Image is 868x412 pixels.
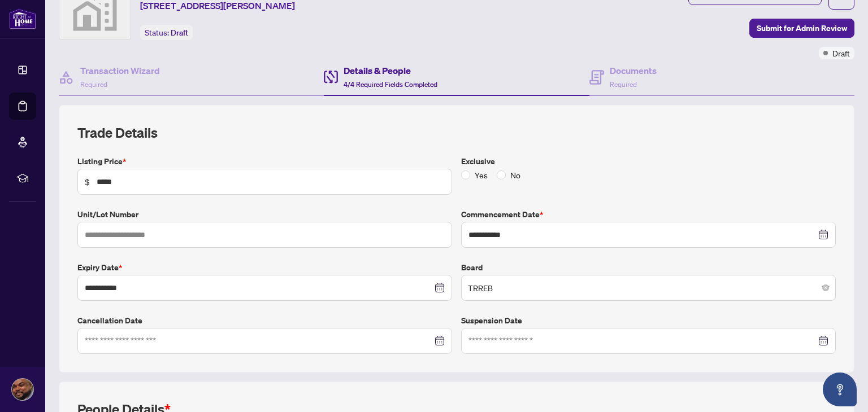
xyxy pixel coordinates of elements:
label: Suspension Date [461,314,836,327]
span: Submit for Admin Review [757,19,847,37]
span: TRREB [468,277,829,299]
button: Open asap [823,372,857,406]
img: Profile Icon [12,379,33,400]
div: Status: [140,25,193,40]
h4: Details & People [344,64,437,77]
label: Cancellation Date [77,314,452,327]
h2: Trade Details [77,124,836,142]
span: Required [80,80,107,89]
span: Draft [832,47,850,59]
span: $ [85,176,90,188]
label: Exclusive [461,155,836,168]
label: Commencement Date [461,208,836,221]
h4: Transaction Wizard [80,64,160,77]
label: Unit/Lot Number [77,208,452,221]
span: close-circle [822,284,829,291]
span: Required [610,80,637,89]
span: Yes [470,169,492,181]
button: Submit for Admin Review [749,19,854,38]
span: Draft [171,28,188,38]
span: 4/4 Required Fields Completed [344,80,437,89]
label: Listing Price [77,155,452,168]
img: logo [9,8,36,29]
label: Expiry Date [77,261,452,274]
span: No [506,169,525,181]
h4: Documents [610,64,657,77]
label: Board [461,261,836,274]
